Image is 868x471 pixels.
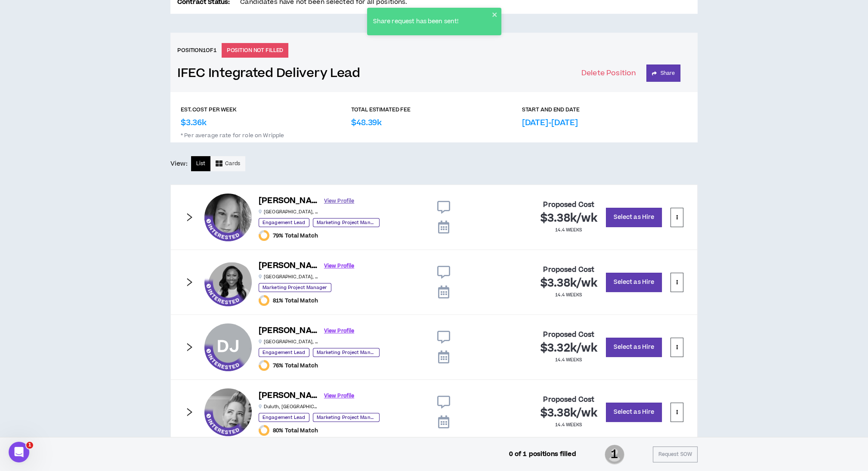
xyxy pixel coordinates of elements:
button: Delete Position [581,65,636,82]
p: Marketing Project Manager [313,218,380,227]
p: [GEOGRAPHIC_DATA] , [GEOGRAPHIC_DATA] [259,274,319,280]
button: Select as Hire [606,403,662,422]
p: Duluth , [GEOGRAPHIC_DATA] [259,403,319,410]
p: [GEOGRAPHIC_DATA] , [GEOGRAPHIC_DATA] [259,339,319,345]
p: TOTAL ESTIMATED FEE [351,106,411,114]
p: [GEOGRAPHIC_DATA] , [GEOGRAPHIC_DATA] [259,209,319,215]
p: Engagement Lead [259,413,309,422]
span: Cards [225,160,240,168]
span: right [185,407,194,417]
a: View Profile [324,259,354,274]
span: 1 [605,444,624,465]
div: Christy M. [204,194,252,241]
span: 79% Total Match [273,232,318,239]
p: Marketing Project Manager [313,413,380,422]
span: 81% Total Match [273,297,318,304]
h6: [PERSON_NAME] [259,325,319,337]
p: Engagement Lead [259,348,309,357]
div: Brooke S. [204,259,252,306]
div: Andrea P. [204,388,252,436]
p: Marketing Project Manager [313,348,380,357]
p: * Per average rate for role on Wripple [181,129,687,139]
h6: [PERSON_NAME] [259,260,319,272]
h4: Proposed Cost [543,266,594,274]
p: START AND END DATE [522,106,580,114]
button: close [492,11,498,18]
h6: [PERSON_NAME] [259,195,319,207]
button: Select as Hire [606,338,662,357]
div: Devonya J. [204,323,252,371]
span: $3.38k / wk [541,211,597,226]
iframe: Intercom live chat [9,442,29,462]
h4: Proposed Cost [543,201,594,209]
button: Select as Hire [606,273,662,292]
span: 1 [26,442,33,449]
span: right [185,342,194,352]
p: 14.4 weeks [555,357,582,363]
p: [DATE]-[DATE] [522,117,578,129]
a: View Profile [324,194,354,209]
span: right [185,212,194,222]
button: Share [646,65,680,82]
button: Select as Hire [606,208,662,227]
p: 14.4 weeks [555,422,582,428]
p: Marketing Project Manager [259,283,331,292]
a: View Profile [324,388,354,403]
h4: Proposed Cost [543,331,594,339]
p: 14.4 weeks [555,227,582,234]
span: 76% Total Match [273,362,318,369]
a: View Profile [324,323,354,339]
p: 0 of 1 positions filled [509,449,576,459]
p: $3.36k [181,117,207,129]
span: $3.38k / wk [541,406,597,421]
span: $3.32k / wk [541,341,597,356]
button: Request SOW [653,446,698,462]
h6: Position 1 of 1 [177,46,216,54]
a: IFEC Integrated Delivery Lead [177,66,360,81]
div: Share request has been sent! [371,15,492,29]
span: right [185,277,194,287]
p: $48.39k [351,117,382,129]
p: POSITION NOT FILLED [222,43,289,58]
p: View: [170,159,188,169]
button: Cards [210,156,245,171]
p: 14.4 weeks [555,292,582,299]
h4: Proposed Cost [543,396,594,404]
span: 80% Total Match [273,427,318,434]
p: EST. COST PER WEEK [181,106,237,114]
h6: [PERSON_NAME] [259,390,319,402]
p: Engagement Lead [259,218,309,227]
span: $3.38k / wk [541,276,597,291]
